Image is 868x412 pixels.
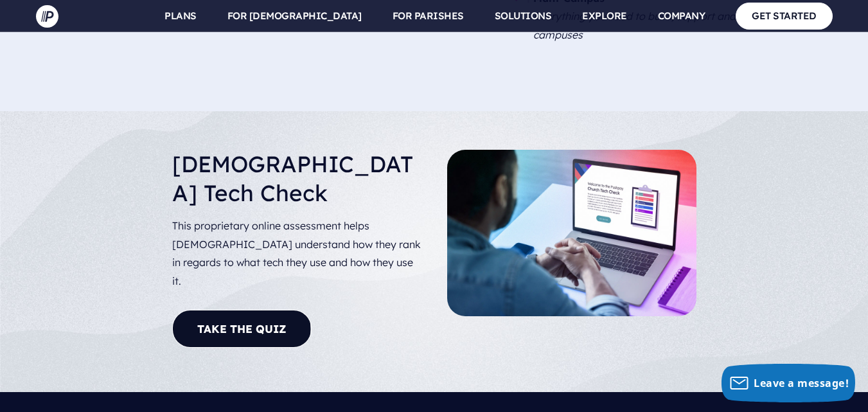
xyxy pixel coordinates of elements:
button: Leave a message! [722,364,855,402]
a: Take The Quiz [172,310,312,348]
p: This proprietary online assessment helps [DEMOGRAPHIC_DATA] understand how they rank in regards t... [172,211,423,296]
picture: BLOG-ctc-concept1 [447,152,696,165]
img: Church Tech Check Blog Hero Image [447,150,696,316]
h3: [DEMOGRAPHIC_DATA] Tech Check [172,150,423,211]
span: Leave a message! [754,376,849,390]
a: GET STARTED [736,3,833,29]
